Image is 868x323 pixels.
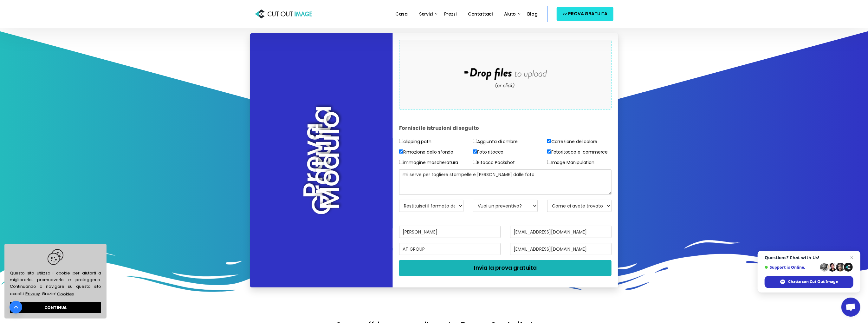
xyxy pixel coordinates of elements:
[547,159,594,167] label: Image Manipulation
[309,98,334,222] h2: Prova Gratuita Modulo
[442,7,459,21] a: Prezzi
[473,139,477,143] input: Aggiunta di ombre
[473,138,517,146] label: Aggiunta di ombre
[848,254,856,261] span: Chiudere la chat
[396,11,408,17] span: Casa
[473,160,477,164] input: Ritocco Packshot
[399,260,612,276] button: Invia la prova gratuita
[25,291,40,297] a: Privacy
[444,11,457,17] span: Prezzi
[419,11,433,17] span: Servizi
[4,244,107,319] div: cookieconsent
[502,7,518,21] a: Aiuto
[528,11,538,17] span: Blog
[510,243,612,255] input: Numero di telefono
[504,11,516,17] span: Aiuto
[393,7,410,21] a: Casa
[10,249,101,298] span: Questo sito utilizza i cookie per aiutarti a migliorarlo, promuoverlo e proteggerlo. Continuando ...
[788,279,838,285] span: Chatta con Cut Out Image
[10,301,22,313] a: Inizio pagina
[841,298,860,317] div: Aprire la chat
[765,255,853,260] span: Questions? Chat with Us!
[399,148,453,156] label: Rimozione dello sfondo
[473,149,477,154] input: Foto ritocco
[399,159,458,167] label: immagine mascheratura
[547,138,598,146] label: Correzione del colore
[473,148,503,156] label: Foto ritocco
[399,226,501,238] input: Nome completo (obbligatorio)
[417,7,435,21] a: Servizi
[547,149,551,154] input: Fotoritocco e-commerce
[557,7,613,21] a: >> PROVA GRATUITA
[547,139,551,143] input: Correzione del colore
[765,276,853,288] div: Chatta con Cut Out Image
[473,159,515,167] label: Ritocco Packshot
[562,10,608,18] span: >> PROVA GRATUITA
[510,226,612,238] input: Indirizzo e-mail (richiesto)
[399,138,431,146] label: clipping path
[399,139,403,143] input: clipping path
[56,290,75,298] a: learn more about cookies
[468,11,493,17] span: Contattaci
[399,119,612,138] h4: Fornisci le istruzioni di seguito
[765,265,818,270] span: Support is Online.
[525,7,540,21] a: Blog
[10,302,101,313] a: dismiss cookie message
[399,149,403,154] input: Rimozione dello sfondo
[465,7,495,21] a: Contattaci
[399,160,403,164] input: immagine mascheratura
[255,8,312,20] img: Cut Out Image
[399,243,501,255] input: Nome azienda
[547,148,608,156] label: Fotoritocco e-commerce
[547,160,551,164] input: Image Manipulation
